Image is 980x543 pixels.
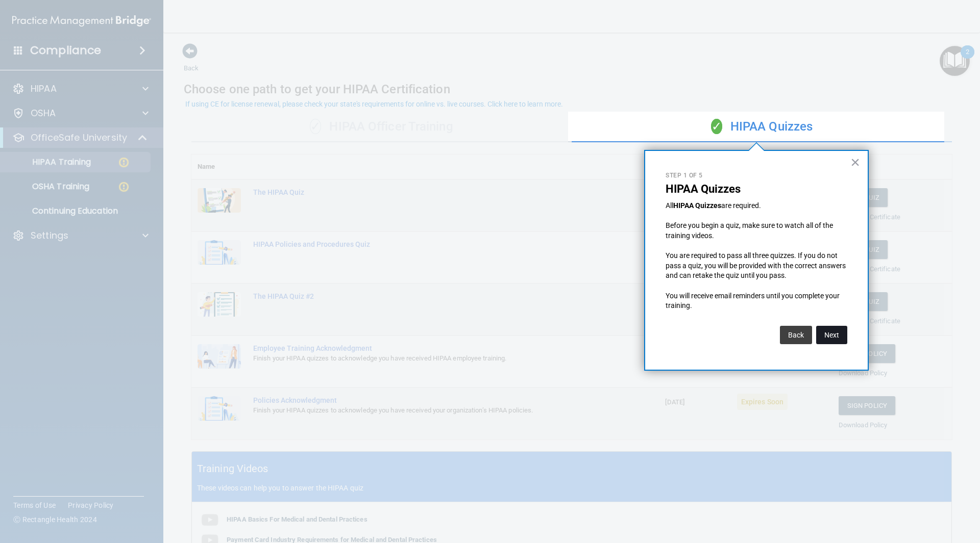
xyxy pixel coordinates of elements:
p: You will receive email reminders until you complete your training. [666,291,847,311]
span: are required. [721,201,761,210]
p: HIPAA Quizzes [666,183,847,196]
p: You are required to pass all three quizzes. If you do not pass a quiz, you will be provided with ... [666,251,847,281]
span: ✓ [711,119,722,134]
button: Next [816,326,847,344]
button: Close [850,154,860,170]
span: All [666,201,673,210]
strong: HIPAA Quizzes [673,201,721,210]
div: HIPAA Quizzes [572,112,952,142]
p: Before you begin a quiz, make sure to watch all of the training videos. [666,221,847,241]
button: Back [780,326,812,344]
p: Step 1 of 5 [666,171,847,180]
